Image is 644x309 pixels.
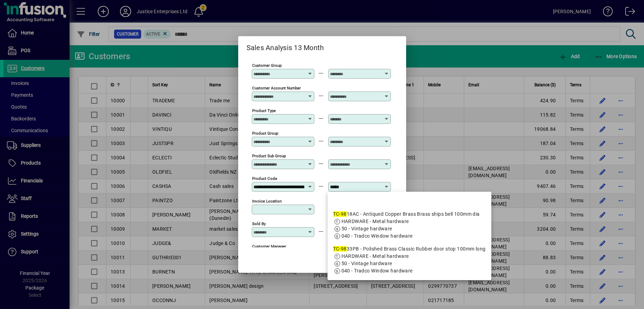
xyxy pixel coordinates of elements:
[328,208,491,243] mat-option: TC-9818AC - Antiqued Copper Brass Brass ships bell 100mm dia
[252,221,266,226] mat-label: Sold By
[328,243,491,277] mat-option: TC-9833PB - Polished Brass Classic Rubber door stop 100mm long
[252,244,286,249] mat-label: Customer Manager
[333,246,347,252] em: TC-98
[252,63,282,68] mat-label: Customer Group
[341,226,392,231] span: 50 - Vintage hardware
[341,219,409,224] span: HARDWARE - Metal hardware
[333,211,347,217] em: TC-98
[252,86,301,90] mat-label: Customer Account Number
[238,36,332,53] h2: Sales Analysis 13 Month
[341,268,413,274] span: 040 - Tradco Window hardware
[333,245,486,253] div: 33PB - Polished Brass Classic Rubber door stop 100mm long
[252,176,277,181] mat-label: Product Code
[252,131,278,136] mat-label: Product Group
[333,211,486,218] div: 18AC - Antiqued Copper Brass Brass ships bell 100mm dia
[252,108,276,113] mat-label: Product Type
[252,153,286,158] mat-label: Product Sub Group
[341,233,413,239] span: 040 - Tradco Window hardware
[252,199,282,204] mat-label: Invoice location
[341,261,392,266] span: 50 - Vintage hardware
[341,253,409,259] span: HARDWARE - Metal hardware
